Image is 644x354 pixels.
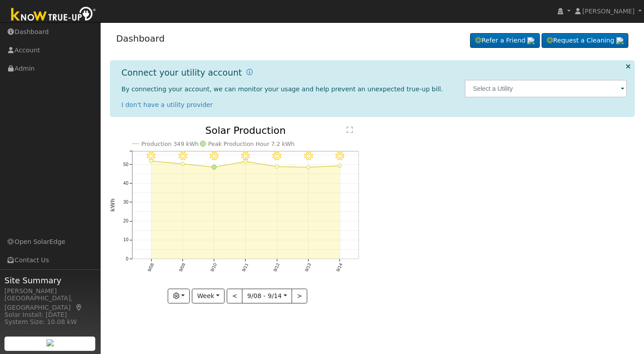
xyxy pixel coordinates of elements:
[4,310,96,320] div: Solar Install: [DATE]
[616,37,623,44] img: retrieve
[4,294,96,312] div: [GEOGRAPHIC_DATA], [GEOGRAPHIC_DATA]
[4,274,96,286] span: Site Summary
[4,317,96,327] div: System Size: 10.08 kW
[75,304,83,311] a: Map
[465,80,627,98] input: Select a Utility
[116,33,165,44] a: Dashboard
[122,68,242,78] h1: Connect your utility account
[7,5,101,25] img: Know True-Up
[122,85,443,93] span: By connecting your account, we can monitor your usage and help prevent an unexpected true-up bill.
[4,286,96,296] div: [PERSON_NAME]
[47,339,54,346] img: retrieve
[527,37,534,44] img: retrieve
[542,33,628,48] a: Request a Cleaning
[470,33,540,48] a: Refer a Friend
[122,101,213,108] a: I don't have a utility provider
[582,8,635,15] span: [PERSON_NAME]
